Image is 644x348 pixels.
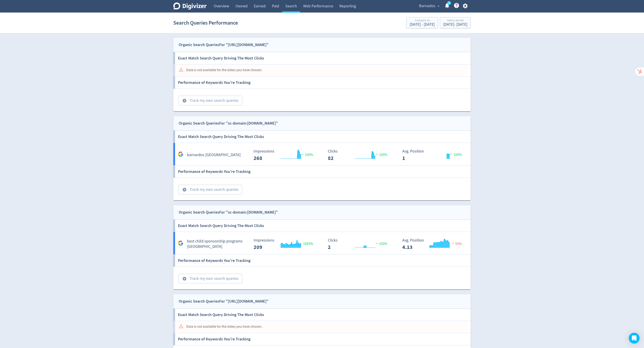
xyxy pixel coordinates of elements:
[419,2,435,10] span: Barnados
[443,23,467,27] div: [DATE] - [DATE]
[178,220,264,232] h6: Exact Match Search Query Driving The Most Clicks
[375,242,387,246] span: 100%
[443,19,467,23] div: Select period
[178,255,250,267] h6: Performance of Keywords You're Tracking
[179,42,269,48] div: Organic Search Queries For "[URL][DOMAIN_NAME]"
[440,17,471,28] button: Select period[DATE]- [DATE]
[173,232,471,255] a: best child sponsorship programs [GEOGRAPHIC_DATA] Impressions 209 Impressions 209 3383% Clicks 2 ...
[400,149,467,161] svg: Avg. Position 1
[300,153,305,156] img: positive-performance.svg
[173,321,471,333] a: Data is not available for the dates you have chosen.
[326,149,393,161] svg: Clicks 82
[182,187,187,192] span: add_circle
[186,322,262,331] div: Data is not available for the dates you have chosen.
[178,166,250,178] h6: Performance of Keywords You're Tracking
[375,153,379,156] img: positive-performance.svg
[375,242,379,245] img: positive-performance.svg
[436,4,441,8] span: expand_more
[173,143,471,166] a: barnardos [GEOGRAPHIC_DATA] Impressions 268 Impressions 268 100% Clicks 82 Clicks 82 100% Avg. Po...
[178,274,242,284] button: Track my own search queries
[451,242,462,246] span: 55%
[375,153,387,157] span: 100%
[178,52,264,64] h6: Exact Match Search Query Driving The Most Clicks
[175,276,242,281] a: Track my own search queries
[179,120,278,127] div: Organic Search Queries For "sc-domain:[DOMAIN_NAME]"
[175,187,242,192] a: Track my own search queries
[179,298,269,305] div: Organic Search Queries For "[URL][DOMAIN_NAME]"
[410,19,435,23] div: Compare to
[326,238,393,250] svg: Clicks 2
[182,276,187,281] span: add_circle
[175,98,242,103] a: Track my own search queries
[173,16,238,30] h1: Search Queries Performance
[173,64,471,76] a: Data is not available for the dates you have chosen.
[449,153,453,156] img: positive-performance.svg
[417,2,441,10] button: Barnados
[447,1,451,5] a: 5
[451,242,455,245] img: negative-performance.svg
[178,309,264,321] h6: Exact Match Search Query Driving The Most Clicks
[178,76,250,89] h6: Performance of Keywords You're Tracking
[300,153,313,157] span: 100%
[406,17,438,28] button: Compare to[DATE] - [DATE]
[400,238,467,250] svg: Avg. Position 4.13
[178,240,183,246] svg: Google Analytics
[299,242,313,246] span: 3383%
[186,66,262,74] div: Data is not available for the dates you have chosen.
[178,96,242,106] button: Track my own search queries
[449,153,462,157] span: 100%
[251,149,318,161] svg: Impressions 268
[178,151,183,157] svg: Google Analytics
[182,98,187,103] span: add_circle
[251,238,318,250] svg: Impressions 209
[178,131,264,143] h6: Exact Match Search Query Driving The Most Clicks
[187,152,241,158] h5: barnardos [GEOGRAPHIC_DATA]
[410,23,435,27] div: [DATE] - [DATE]
[187,239,250,249] h5: best child sponsorship programs [GEOGRAPHIC_DATA]
[178,185,242,195] button: Track my own search queries
[449,2,450,5] text: 5
[629,333,640,344] div: Open Intercom Messenger
[178,333,250,345] h6: Performance of Keywords You're Tracking
[299,242,303,245] img: positive-performance.svg
[179,209,278,216] div: Organic Search Queries For "sc-domain:[DOMAIN_NAME]"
